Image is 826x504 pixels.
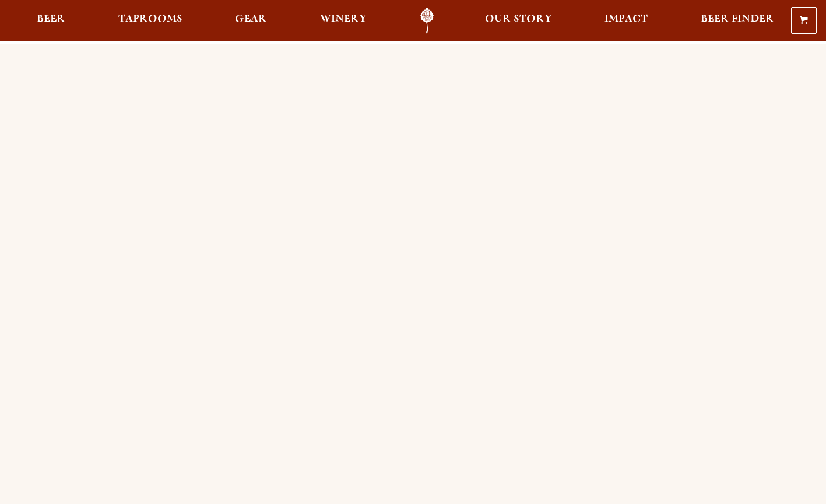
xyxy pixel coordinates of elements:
[693,8,782,34] a: Beer Finder
[405,8,449,34] a: Odell Home
[111,8,190,34] a: Taprooms
[597,8,655,34] a: Impact
[118,15,182,24] span: Taprooms
[235,15,267,24] span: Gear
[477,8,560,34] a: Our Story
[320,15,367,24] span: Winery
[227,8,275,34] a: Gear
[604,15,648,24] span: Impact
[312,8,374,34] a: Winery
[37,15,65,24] span: Beer
[701,15,774,24] span: Beer Finder
[485,15,552,24] span: Our Story
[29,8,73,34] a: Beer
